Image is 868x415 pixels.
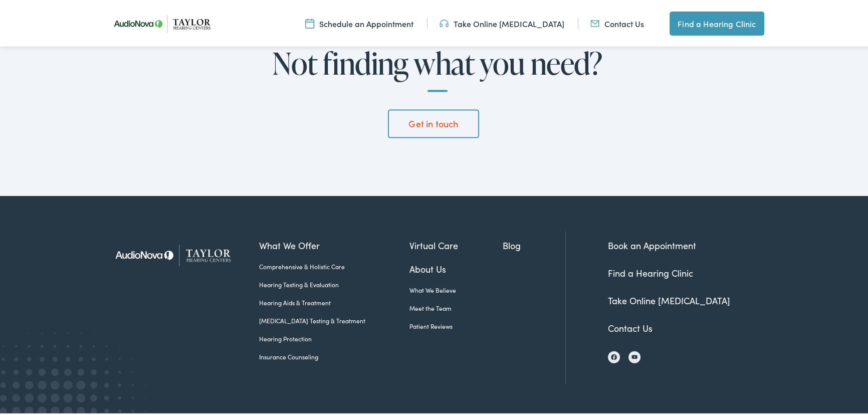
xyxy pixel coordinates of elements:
[440,17,449,28] img: utility icon
[608,320,653,333] a: Contact Us
[409,302,503,311] a: Meet the Team
[409,237,503,251] a: Virtual Care
[305,17,413,28] a: Schedule an Appointment
[259,333,410,342] a: Hearing Protection
[259,261,410,270] a: Comprehensive & Holistic Care
[409,284,503,293] a: What We Believe
[631,353,637,358] img: YouTube
[611,353,617,359] img: Facebook icon, indicating the presence of the site or brand on the social media platform.
[590,17,599,28] img: utility icon
[440,17,564,28] a: Take Online [MEDICAL_DATA]
[107,230,245,278] img: Taylor Hearing Centers
[259,297,410,306] a: Hearing Aids & Treatment
[305,17,314,28] img: utility icon
[259,315,410,324] a: [MEDICAL_DATA] Testing & Treatment
[409,320,503,329] a: Patient Reviews
[503,237,565,251] a: Blog
[388,108,479,136] a: Get in touch
[259,237,410,251] a: What We Offer
[259,279,410,288] a: Hearing Testing & Evaluation
[409,261,503,274] a: About Us
[670,10,764,34] a: Find a Hearing Clinic
[257,45,618,91] h2: Not finding what you need?
[608,238,696,250] a: Book an Appointment
[608,293,730,305] a: Take Online [MEDICAL_DATA]
[259,351,410,360] a: Insurance Counseling
[590,17,644,28] a: Contact Us
[608,265,693,278] a: Find a Hearing Clinic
